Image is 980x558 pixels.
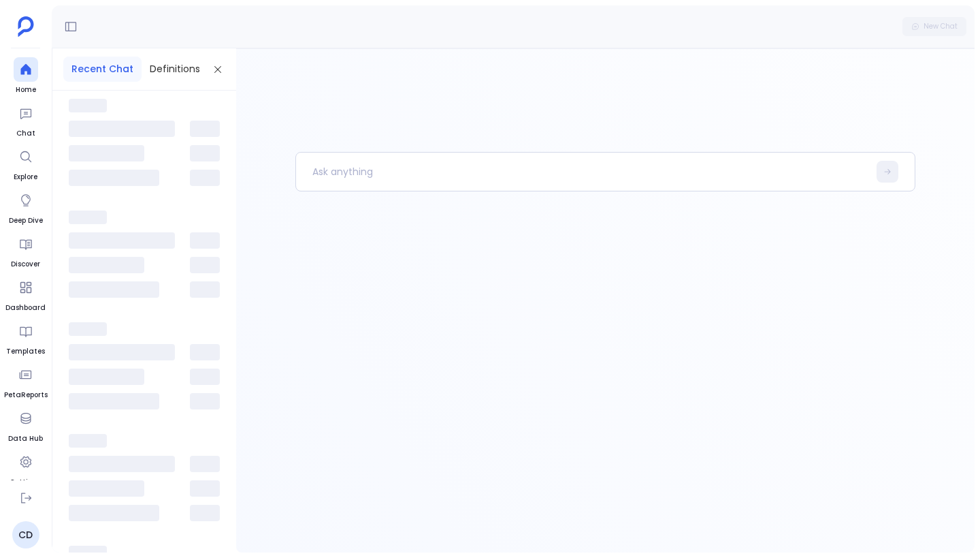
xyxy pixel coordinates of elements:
[14,101,38,139] a: Chat
[4,390,48,401] span: PetaReports
[5,275,46,313] a: Dashboard
[8,433,43,444] span: Data Hub
[12,521,39,548] a: CD
[10,450,42,488] a: Settings
[14,57,38,95] a: Home
[11,259,40,270] span: Discover
[63,57,142,82] button: Recent Chat
[14,84,38,95] span: Home
[5,303,46,313] span: Dashboard
[142,57,208,82] button: Definitions
[14,128,38,139] span: Chat
[8,406,43,444] a: Data Hub
[6,319,45,357] a: Templates
[18,16,34,37] img: petavue logo
[14,144,38,183] a: Explore
[4,362,48,401] a: PetaReports
[6,346,45,357] span: Templates
[14,172,38,183] span: Explore
[9,188,43,226] a: Deep Dive
[11,232,40,270] a: Discover
[9,215,43,226] span: Deep Dive
[10,477,42,488] span: Settings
